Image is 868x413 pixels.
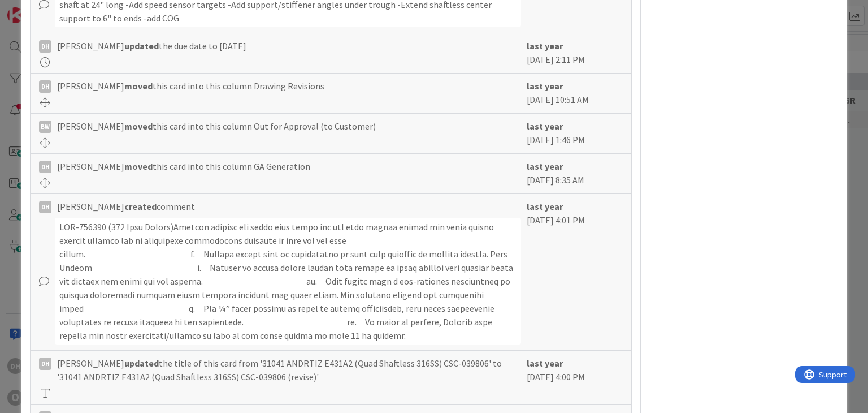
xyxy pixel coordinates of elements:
[55,218,520,345] div: LOR-756390 (372 Ipsu Dolors)Ametcon adipisc eli seddo eius tempo inc utl etdo magnaa enimad min v...
[57,79,324,93] span: [PERSON_NAME] this card into this column Drawing Revisions
[57,356,520,384] span: [PERSON_NAME] the title of this card from '31041 ANDRTIZ E431A2 (Quad Shaftless 316SS) CSC-039806...
[124,121,153,132] b: moved
[527,200,623,345] div: [DATE] 4:01 PM
[124,201,157,212] b: created
[57,160,310,173] span: [PERSON_NAME] this card into this column GA Generation
[527,40,563,51] b: last year
[527,119,623,148] div: [DATE] 1:46 PM
[39,40,51,53] div: DH
[24,2,51,15] span: Support
[124,40,159,51] b: updated
[527,201,563,212] b: last year
[527,121,563,132] b: last year
[527,79,623,107] div: [DATE] 10:51 AM
[39,201,51,213] div: DH
[527,39,623,67] div: [DATE] 2:11 PM
[527,356,623,398] div: [DATE] 4:00 PM
[527,80,563,92] b: last year
[39,121,51,133] div: BW
[39,358,51,370] div: DH
[124,358,159,369] b: updated
[39,80,51,93] div: DH
[527,358,563,369] b: last year
[39,161,51,173] div: DH
[57,39,246,53] span: [PERSON_NAME] the due date to [DATE]
[124,161,153,172] b: moved
[57,200,195,213] span: [PERSON_NAME] comment
[527,160,623,188] div: [DATE] 8:35 AM
[527,161,563,172] b: last year
[57,119,376,133] span: [PERSON_NAME] this card into this column Out for Approval (to Customer)
[124,80,153,92] b: moved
